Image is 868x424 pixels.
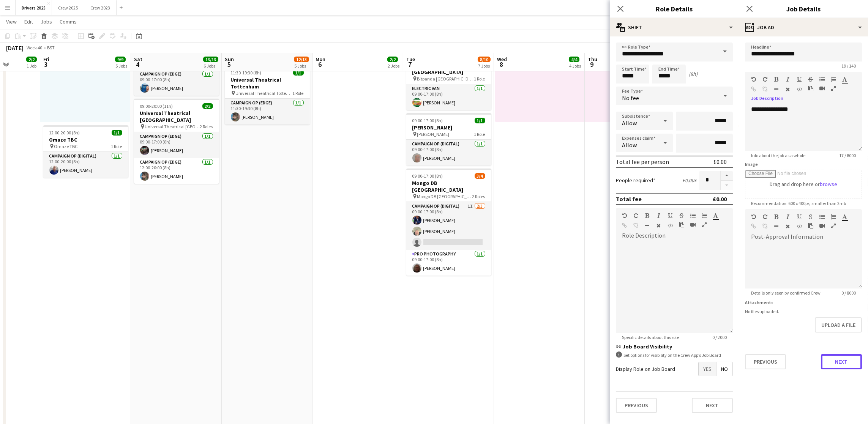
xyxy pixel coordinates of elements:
[224,60,234,69] span: 5
[842,214,847,220] button: Text Color
[38,17,55,27] a: Jobs
[21,17,36,27] a: Edit
[831,214,836,220] button: Ordered List
[115,57,126,62] span: 9/9
[797,86,802,92] button: HTML Code
[57,17,80,27] a: Comms
[616,158,669,166] div: Total fee per person
[785,223,791,229] button: Clear Formatting
[721,171,733,181] button: Increase
[622,141,637,149] span: Allow
[43,152,128,178] app-card-role: Campaign Op (Digital)1/112:00-20:00 (8h)[PERSON_NAME]
[145,124,200,129] span: Universal Theatrical [GEOGRAPHIC_DATA]
[406,202,491,250] app-card-role: Campaign Op (Digital)1I2/309:00-17:00 (8h)[PERSON_NAME][PERSON_NAME]
[236,90,293,96] span: Universal Theatrical Tottenham
[745,354,786,369] button: Previous
[112,130,122,136] span: 1/1
[84,0,117,15] button: Crew 2023
[406,113,491,166] app-job-card: 09:00-17:00 (8h)1/1[PERSON_NAME] [PERSON_NAME]1 RoleCampaign Op (Digital)1/109:00-17:00 (8h)[PERS...
[134,99,219,184] app-job-card: 09:00-20:00 (11h)2/2Universal Theatrical [GEOGRAPHIC_DATA] Universal Theatrical [GEOGRAPHIC_DATA]...
[60,18,77,25] span: Comms
[417,194,472,199] span: Mongo DB [GEOGRAPHIC_DATA]
[478,57,491,62] span: 8/10
[819,76,825,82] button: Unordered List
[808,223,813,229] button: Paste as plain text
[716,362,732,376] span: No
[751,214,756,220] button: Undo
[24,18,33,25] span: Edit
[616,177,655,184] label: People required
[668,213,673,219] button: Underline
[762,214,768,220] button: Redo
[43,56,49,63] span: Fri
[682,177,696,184] div: £0.00 x
[645,222,650,229] button: Horizontal Line
[774,86,779,92] button: Horizontal Line
[679,222,684,228] button: Paste as plain text
[739,18,868,36] div: Job Ad
[819,214,825,220] button: Unordered List
[27,63,36,69] div: 1 Job
[316,56,325,63] span: Mon
[49,130,80,136] span: 12:00-20:00 (8h)
[797,223,802,229] button: HTML Code
[633,213,639,219] button: Redo
[842,76,847,82] button: Text Color
[821,354,862,369] button: Next
[833,153,862,158] span: 17 / 8000
[797,214,802,220] button: Underline
[819,85,825,91] button: Insert video
[406,140,491,166] app-card-role: Campaign Op (Digital)1/109:00-17:00 (8h)[PERSON_NAME]
[616,195,642,203] div: Total fee
[610,4,739,14] h3: Role Details
[412,173,443,179] span: 09:00-17:00 (8h)
[497,56,507,63] span: Wed
[406,180,491,193] h3: Mongo DB [GEOGRAPHIC_DATA]
[387,57,398,62] span: 2/2
[699,362,716,376] span: Yes
[785,86,791,92] button: Clear Formatting
[690,213,696,219] button: Unordered List
[689,71,698,77] div: (8h)
[785,76,791,82] button: Italic
[25,45,44,50] span: Week 40
[43,125,128,178] div: 12:00-20:00 (8h)1/1Omaze TBC Omaze TBC1 RoleCampaign Op (Digital)1/112:00-20:00 (8h)[PERSON_NAME]
[52,0,84,15] button: Crew 2025
[831,85,836,91] button: Fullscreen
[47,45,55,50] div: BST
[406,169,491,276] app-job-card: 09:00-17:00 (8h)3/4Mongo DB [GEOGRAPHIC_DATA] Mongo DB [GEOGRAPHIC_DATA]2 RolesCampaign Op (Digit...
[314,60,325,69] span: 6
[751,76,756,82] button: Undo
[797,76,802,82] button: Underline
[762,76,768,82] button: Redo
[616,351,733,359] div: Set options for visibility on the Crew App’s Job Board
[815,317,862,333] button: Upload a file
[26,57,37,62] span: 2/2
[16,0,52,15] button: Drivers 2025
[294,63,309,69] div: 5 Jobs
[406,56,415,63] span: Tue
[41,18,52,25] span: Jobs
[808,76,813,82] button: Strikethrough
[745,153,811,158] span: Info about the job as a whole
[745,299,773,305] label: Attachments
[569,57,579,62] span: 4/4
[134,70,219,96] app-card-role: Campaign Op (Edge)1/109:00-17:00 (8h)[PERSON_NAME]
[679,213,684,219] button: Strikethrough
[225,56,234,63] span: Sun
[774,214,779,220] button: Bold
[475,173,485,179] span: 3/4
[412,118,443,123] span: 09:00-17:00 (8h)
[774,223,779,229] button: Horizontal Line
[133,60,142,69] span: 4
[808,214,813,220] button: Strikethrough
[225,99,310,125] app-card-role: Campaign Op (Edge)1/111:30-19:30 (8h)[PERSON_NAME]
[739,4,868,14] h3: Job Details
[785,214,791,220] button: Italic
[774,76,779,82] button: Bold
[474,76,485,82] span: 1 Role
[406,124,491,131] h3: [PERSON_NAME]
[417,131,450,137] span: [PERSON_NAME]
